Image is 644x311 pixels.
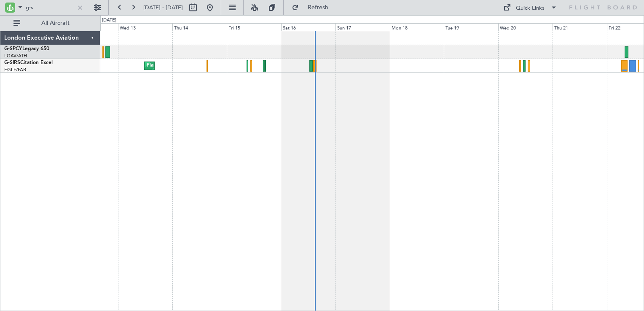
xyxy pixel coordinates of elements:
div: Wed 13 [118,23,172,31]
div: Planned Maint [GEOGRAPHIC_DATA] ([GEOGRAPHIC_DATA]) [147,59,279,72]
span: All Aircraft [22,20,89,26]
div: Tue 19 [444,23,498,31]
a: G-SPCYLegacy 650 [4,46,49,51]
a: EGLF/FAB [4,67,26,73]
span: G-SPCY [4,46,22,51]
a: G-SIRSCitation Excel [4,60,53,65]
span: [DATE] - [DATE] [143,4,183,11]
div: Mon 18 [390,23,444,31]
div: Fri 15 [227,23,281,31]
div: Sat 16 [281,23,335,31]
button: All Aircraft [9,16,91,30]
div: Thu 14 [172,23,227,31]
div: Quick Links [516,4,545,13]
a: LGAV/ATH [4,53,27,59]
input: A/C (Reg. or Type) [26,1,74,14]
div: Sun 17 [335,23,390,31]
button: Quick Links [499,1,561,14]
div: Wed 20 [498,23,553,31]
div: Thu 21 [553,23,607,31]
button: Refresh [288,1,338,14]
span: Refresh [301,5,336,11]
div: [DATE] [102,17,116,24]
span: G-SIRS [4,60,20,65]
